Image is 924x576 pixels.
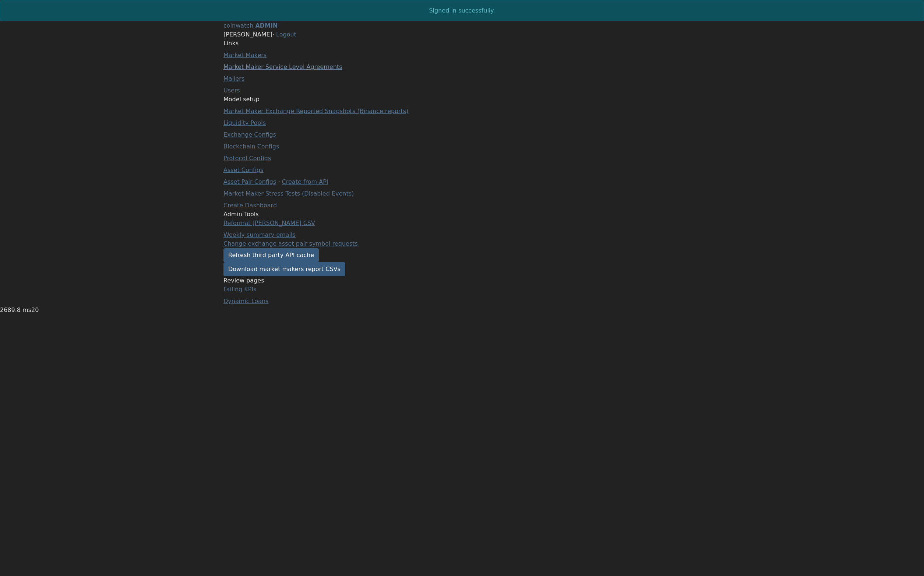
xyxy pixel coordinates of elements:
a: Blockchain Configs [223,143,279,150]
a: Protocol Configs [223,155,271,162]
a: Market Maker Stress Tests (Disabled Events) [223,190,354,197]
a: Refresh third party API cache [223,248,319,262]
a: Weekly summary emails [223,231,296,238]
a: Change exchange asset pair symbol requests [223,240,358,247]
a: Asset Pair Configs [223,178,276,185]
div: Model setup [223,95,417,104]
div: ADMIN [255,21,278,30]
span: · [272,31,274,38]
a: Logout [276,31,296,38]
div: coinwatch [223,21,253,30]
a: Failing KPIs [223,286,256,293]
span: · [278,178,280,185]
a: Market Maker Service Level Agreements [223,63,342,70]
div: Admin Tools [223,210,417,219]
a: Liquidity Pools [223,119,266,126]
a: Create Dashboard [223,202,277,209]
span: ms [22,306,31,313]
a: Reformat [PERSON_NAME] CSV [223,219,315,226]
a: Dynamic Loans [223,298,268,305]
a: Market Maker Exchange Reported Snapshots (Binance reports) [223,108,408,115]
a: Create from API [282,178,328,185]
a: Mailers [223,75,244,82]
div: [PERSON_NAME] [223,30,701,39]
a: Asset Configs [223,166,264,173]
a: Users [223,87,240,94]
a: coinwatch ADMIN [223,22,278,29]
div: Review pages [223,276,417,285]
span: 20 [31,306,39,313]
a: Market Makers [223,52,267,59]
div: Links [223,39,417,48]
a: Exchange Configs [223,131,276,138]
a: Download market makers report CSVs [223,262,345,276]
